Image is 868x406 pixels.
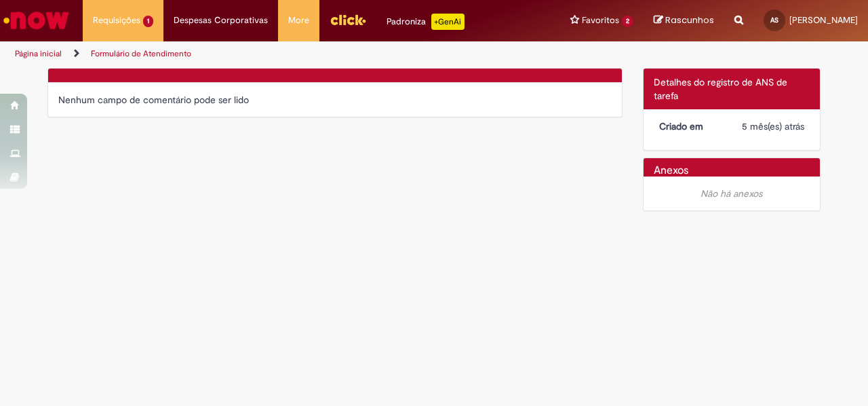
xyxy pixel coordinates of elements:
[654,76,787,102] span: Detalhes do registro de ANS de tarefa
[654,165,688,177] h2: Anexos
[770,16,778,24] span: AS
[622,16,633,27] span: 2
[665,14,714,26] span: Rascunhos
[10,41,568,67] ul: Trilhas de página
[742,120,804,132] time: 09/04/2025 17:45:55
[387,14,465,30] div: Padroniza
[1,7,71,34] img: ServiceNow
[742,120,804,132] span: 5 mês(es) atrás
[174,14,268,27] span: Despesas Corporativas
[431,14,465,30] p: +GenAi
[649,119,732,133] dt: Criado em
[15,48,62,59] a: Página inicial
[58,93,612,107] div: Nenhum campo de comentário pode ser lido
[654,14,714,27] a: Rascunhos
[288,14,309,27] span: More
[91,48,191,59] a: Formulário de Atendimento
[789,14,858,26] span: [PERSON_NAME]
[742,119,805,133] div: 09/04/2025 17:45:55
[582,14,619,27] span: Favoritos
[143,16,153,27] span: 1
[330,10,366,30] img: click_logo_yellow_360x200.png
[701,187,762,200] em: Não há anexos
[93,14,140,27] span: Requisições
